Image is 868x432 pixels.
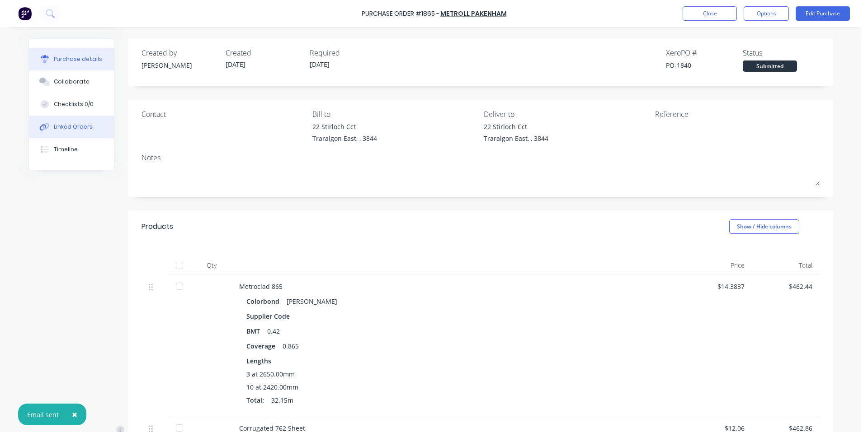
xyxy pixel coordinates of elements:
div: Qty [191,256,232,274]
div: Traralgon East, , 3844 [312,134,377,143]
div: Timeline [54,145,78,153]
div: Purchase details [54,55,102,63]
div: Created by [142,47,218,58]
div: Linked Orders [54,123,93,131]
div: BMT [246,325,267,338]
span: Lengths [246,356,271,366]
div: Total [752,256,820,274]
div: 0.42 [267,325,280,338]
span: 32.15m [271,395,293,405]
div: Collaborate [54,78,90,86]
span: × [72,408,77,421]
div: Purchase Order #1865 - [362,9,439,19]
div: Status [743,47,820,58]
div: Metroclad 865 [239,282,677,291]
div: Coverage [246,339,283,353]
div: PO-1840 [666,60,743,70]
div: Colorbond [246,295,283,308]
button: Show / Hide columns [729,219,799,234]
button: Collaborate [29,70,114,93]
div: [PERSON_NAME] [142,60,218,70]
div: Reference [655,109,820,120]
div: Contact [142,109,306,120]
div: [PERSON_NAME] [287,295,337,308]
div: Checklists 0/0 [54,100,94,108]
div: Xero PO # [666,47,743,58]
div: Products [142,221,173,232]
div: Notes [142,152,820,163]
div: Created [226,47,302,58]
button: Purchase details [29,48,114,70]
span: 3 at 2650.00mm [246,369,295,379]
div: 22 Stirloch Cct [312,122,377,131]
span: Total: [246,395,264,405]
div: 0.865 [283,339,299,353]
div: $14.3837 [691,282,745,291]
div: Deliver to [484,109,648,120]
div: Required [310,47,387,58]
div: Email sent [27,410,59,419]
a: METROLL PAKENHAM [440,9,507,18]
button: Options [744,6,789,21]
div: $462.44 [759,282,812,291]
button: Edit Purchase [796,6,850,21]
button: Close [683,6,737,21]
div: Traralgon East, , 3844 [484,134,548,143]
div: 22 Stirloch Cct [484,122,548,131]
button: Close [63,404,86,425]
span: 10 at 2420.00mm [246,382,298,392]
button: Checklists 0/0 [29,93,114,116]
div: Supplier Code [246,310,297,323]
button: Timeline [29,138,114,161]
div: Price [684,256,752,274]
div: Bill to [312,109,477,120]
div: Submitted [743,60,797,72]
button: Linked Orders [29,116,114,138]
img: Factory [18,7,32,20]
